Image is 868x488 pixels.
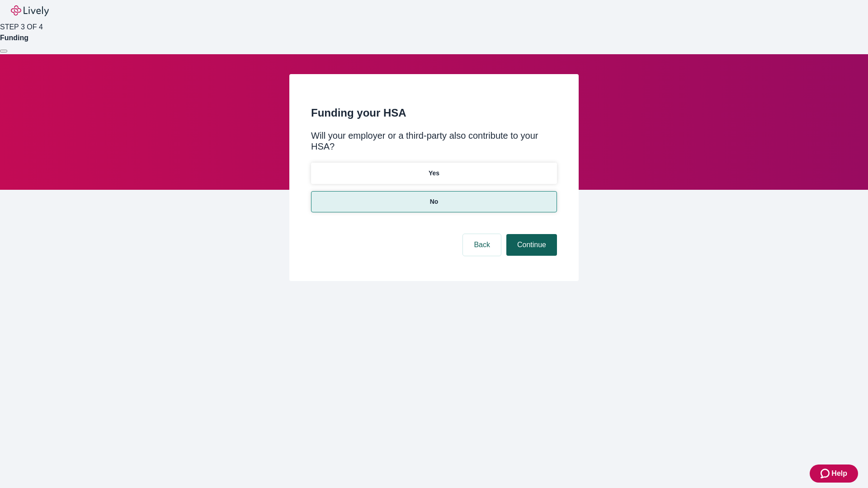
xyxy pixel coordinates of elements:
[311,130,557,152] div: Will your employer or a third-party also contribute to your HSA?
[311,105,557,121] h2: Funding your HSA
[506,234,557,256] button: Continue
[11,5,49,16] img: Lively
[831,468,847,479] span: Help
[430,197,439,206] p: No
[810,465,858,483] button: Zendesk support iconHelp
[429,169,439,178] p: Yes
[311,163,557,184] button: Yes
[821,468,831,479] svg: Zendesk support icon
[311,191,557,212] button: No
[463,234,501,256] button: Back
